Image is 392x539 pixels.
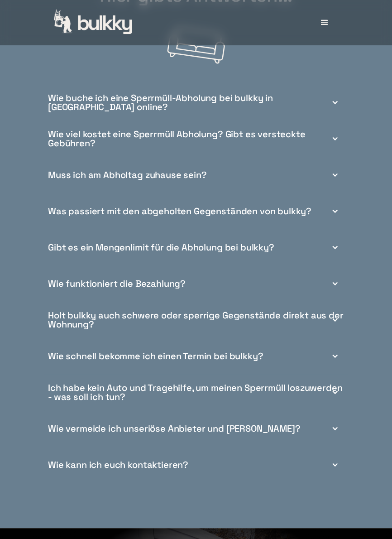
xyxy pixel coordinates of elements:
[48,383,344,402] div: Ich habe kein Auto und Tragehilfe, um meinen Sperrmüll loszuwerden - was soll ich tun?
[48,93,344,112] div: Wie buche ich eine Sperrmüll-Abholung bei bulkky in [GEOGRAPHIC_DATA] online?
[44,447,348,483] div: Wie kann ich euch kontaktieren?
[48,279,186,289] div: Wie funktioniert die Bezahlung?
[48,170,207,180] div: Muss ich am Abholtag zuhause sein?
[48,351,263,361] div: Wie schnell bekomme ich einen Termin bei bulkky?
[44,265,348,302] div: Wie funktioniert die Bezahlung?
[48,460,188,470] div: Wie kann ich euch kontaktieren?
[311,9,338,36] div: menu
[48,311,344,330] div: Holt bulkky auch schwere oder sperrige Gegenstände direkt aus der Wohnung?
[44,338,348,374] div: Wie schnell bekomme ich einen Termin bei bulkky?
[44,84,348,120] div: Wie buche ich eine Sperrmüll-Abholung bei bulkky in [GEOGRAPHIC_DATA] online?
[54,10,134,36] a: home
[44,229,348,265] div: Gibt es ein Mengenlimit für die Abholung bei bulkky?
[44,302,348,338] div: Holt bulkky auch schwere oder sperrige Gegenstände direkt aus der Wohnung?
[44,374,348,410] div: Ich habe kein Auto und Tragehilfe, um meinen Sperrmüll loszuwerden - was soll ich tun?
[44,410,348,447] div: Wie vermeide ich unseriöse Anbieter und [PERSON_NAME]?
[48,130,344,149] div: Wie viel kostet eine Sperrmüll Abholung? Gibt es versteckte Gebühren?
[48,243,274,252] div: Gibt es ein Mengenlimit für die Abholung bei bulkky?
[44,120,348,157] div: Wie viel kostet eine Sperrmüll Abholung? Gibt es versteckte Gebühren?
[44,157,348,193] div: Muss ich am Abholtag zuhause sein?
[48,424,300,433] div: Wie vermeide ich unseriöse Anbieter und [PERSON_NAME]?
[44,193,348,229] div: Was passiert mit den abgeholten Gegenständen von bulkky?
[48,207,311,216] div: Was passiert mit den abgeholten Gegenständen von bulkky?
